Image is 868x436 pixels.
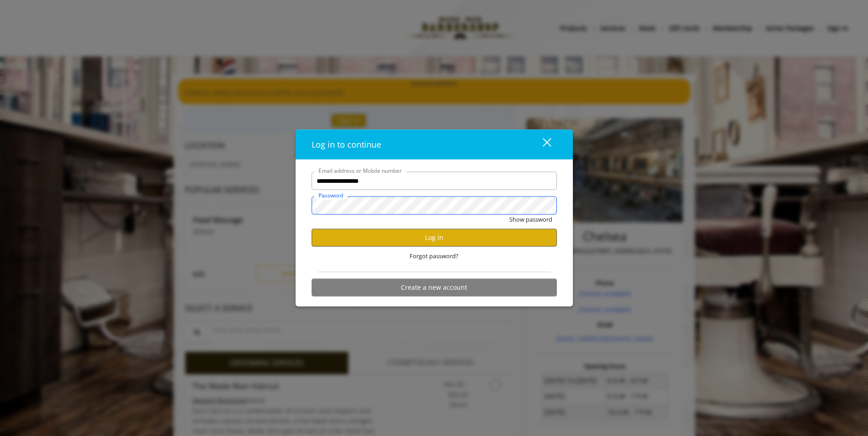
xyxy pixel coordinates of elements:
span: Forgot password? [410,251,458,261]
button: close dialog [526,135,557,154]
input: Password [312,197,557,215]
button: Show password [509,215,552,224]
button: Log in [312,229,557,246]
button: Create a new account [312,278,557,296]
label: Email address or Mobile number [314,166,406,175]
div: close dialog [532,138,550,151]
label: Password [314,191,348,200]
span: Log in to continue [312,139,381,150]
input: Email address or Mobile number [312,172,557,190]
